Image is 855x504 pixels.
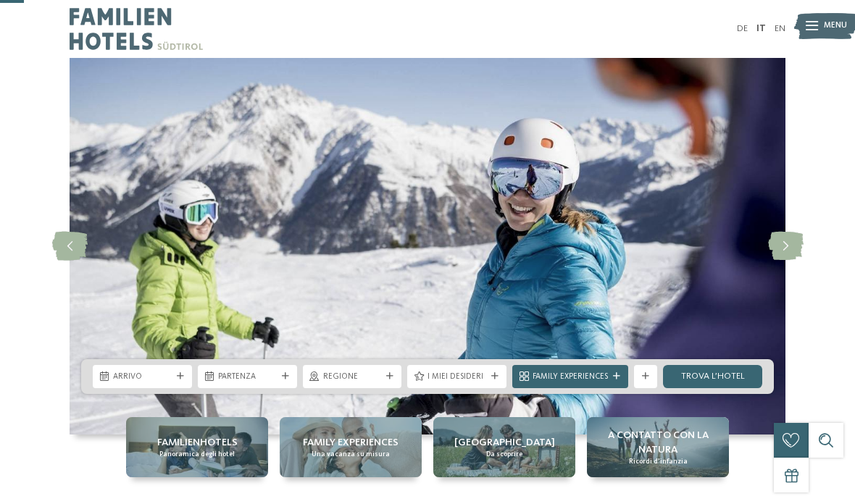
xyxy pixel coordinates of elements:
[312,450,390,459] span: Una vacanza su misura
[587,417,729,477] a: Hotel sulle piste da sci per bambini: divertimento senza confini A contatto con la natura Ricordi...
[280,417,422,477] a: Hotel sulle piste da sci per bambini: divertimento senza confini Family experiences Una vacanza s...
[159,450,235,459] span: Panoramica degli hotel
[427,371,486,383] span: I miei desideri
[126,417,268,477] a: Hotel sulle piste da sci per bambini: divertimento senza confini Familienhotels Panoramica degli ...
[303,435,399,450] span: Family experiences
[454,435,555,450] span: [GEOGRAPHIC_DATA]
[629,457,688,466] span: Ricordi d’infanzia
[218,371,277,383] span: Partenza
[433,417,575,477] a: Hotel sulle piste da sci per bambini: divertimento senza confini [GEOGRAPHIC_DATA] Da scoprire
[663,365,762,388] a: trova l’hotel
[486,450,522,459] span: Da scoprire
[323,371,382,383] span: Regione
[824,20,847,32] span: Menu
[737,24,748,33] a: DE
[113,371,172,383] span: Arrivo
[775,24,785,33] a: EN
[70,58,785,434] img: Hotel sulle piste da sci per bambini: divertimento senza confini
[593,428,723,457] span: A contatto con la natura
[157,435,238,450] span: Familienhotels
[533,371,608,383] span: Family Experiences
[756,24,766,33] a: IT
